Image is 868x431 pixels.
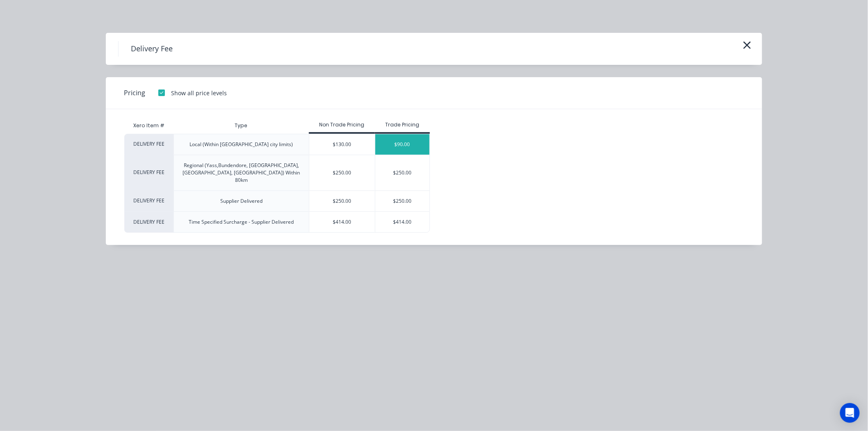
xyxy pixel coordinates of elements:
[375,121,430,128] div: Trade Pricing
[309,212,375,232] div: $414.00
[124,190,174,211] div: DELIVERY FEE
[124,211,174,233] div: DELIVERY FEE
[375,212,430,232] div: $414.00
[171,89,227,97] div: Show all price levels
[840,403,860,423] div: Open Intercom Messenger
[220,197,263,205] div: Supplier Delivered
[180,162,302,184] div: Regional (Yass,Bundendore, [GEOGRAPHIC_DATA], [GEOGRAPHIC_DATA], [GEOGRAPHIC_DATA]) Within 80km
[375,155,430,190] div: $250.00
[124,134,174,155] div: DELIVERY FEE
[118,41,185,57] h4: Delivery Fee
[375,134,430,155] div: $90.00
[124,117,174,134] div: Xero Item #
[375,191,430,211] div: $250.00
[190,141,293,148] div: Local (Within [GEOGRAPHIC_DATA] city limits)
[189,218,294,226] div: Time Specified Surcharge - Supplier Delivered
[309,191,375,211] div: $250.00
[309,134,375,155] div: $130.00
[124,155,174,190] div: DELIVERY FEE
[309,121,375,128] div: Non Trade Pricing
[309,155,375,190] div: $250.00
[124,88,145,98] span: Pricing
[228,115,254,136] div: Type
